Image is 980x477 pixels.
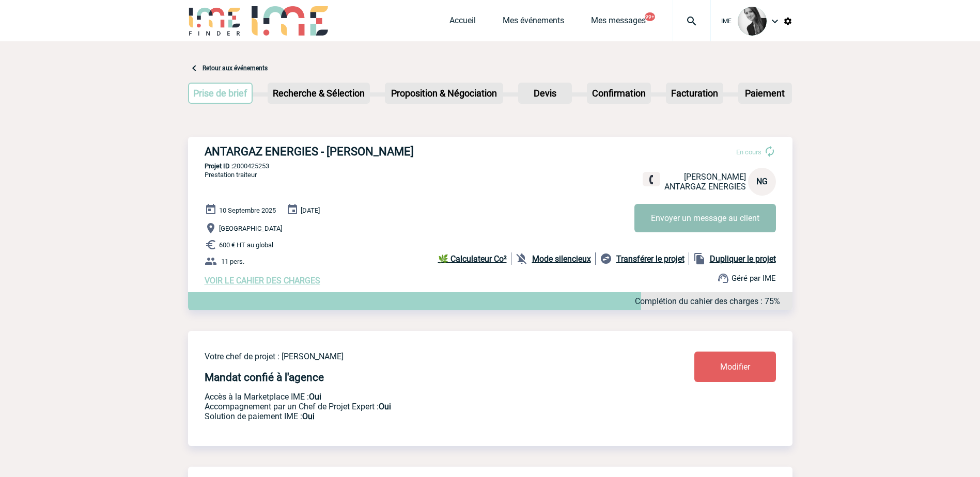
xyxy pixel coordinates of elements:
a: Accueil [449,15,476,30]
p: Conformité aux process achat client, Prise en charge de la facturation, Mutualisation de plusieur... [205,411,633,421]
img: fixe.png [647,175,656,184]
span: [GEOGRAPHIC_DATA] [219,225,282,232]
img: file_copy-black-24dp.png [693,252,706,265]
span: Géré par IME [732,274,776,283]
b: Transférer le projet [616,254,685,264]
p: Recherche & Sélection [269,84,369,103]
img: IME-Finder [188,6,242,36]
p: Votre chef de projet : [PERSON_NAME] [205,352,633,361]
b: Projet ID : [205,162,233,170]
span: 10 Septembre 2025 [219,206,276,214]
a: Mes événements [503,15,564,30]
p: Prestation payante [205,402,633,411]
span: Prestation traiteur [205,171,257,179]
a: VOIR LE CAHIER DES CHARGES [205,276,320,285]
span: En cours [736,148,761,156]
span: IME [721,18,732,25]
span: NG [756,177,768,186]
span: 600 € HT au global [219,241,273,249]
span: [PERSON_NAME] [684,172,746,182]
b: Mode silencieux [532,254,591,264]
b: Oui [309,392,321,402]
p: Devis [519,84,571,103]
b: Dupliquer le projet [710,254,776,264]
h3: ANTARGAZ ENERGIES - [PERSON_NAME] [205,145,515,158]
img: 101050-0.jpg [738,7,767,36]
p: 2000425253 [188,162,792,170]
span: [DATE] [301,206,320,214]
a: 🌿 Calculateur Co² [438,252,511,265]
span: ANTARGAZ ENERGIES [664,182,746,192]
span: 11 pers. [221,258,244,265]
b: Oui [302,411,315,421]
p: Proposition & Négociation [386,84,502,103]
p: Accès à la Marketplace IME : [205,392,633,402]
p: Facturation [667,84,722,103]
h4: Mandat confié à l'agence [205,371,324,384]
span: Modifier [720,362,750,372]
button: Envoyer un message au client [634,204,776,232]
b: 🌿 Calculateur Co² [438,254,507,264]
img: support.png [717,272,729,284]
p: Confirmation [588,84,650,103]
p: Prise de brief [189,84,252,103]
p: Paiement [739,84,791,103]
button: 99+ [645,12,655,21]
b: Oui [379,402,391,411]
a: Mes messages [591,15,646,30]
a: Retour aux événements [203,65,268,72]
